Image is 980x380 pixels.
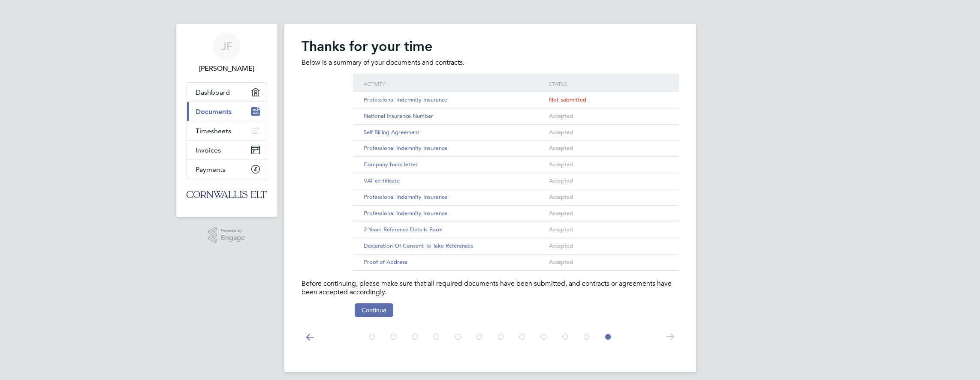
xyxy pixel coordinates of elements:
[364,96,447,103] span: Professional Indemnity Insurance
[364,112,433,120] span: National Insurance Number
[187,83,267,102] a: Dashboard
[196,146,221,154] span: Invoices
[355,303,393,317] button: Continue
[362,74,547,93] div: Activity
[221,227,245,234] span: Powered by
[187,63,267,74] span: John Ford
[549,242,573,249] span: Accepted
[549,226,573,233] span: Accepted
[302,279,679,297] p: Before continuing, please make sure that all required documents have been submitted, and contract...
[364,242,473,249] span: Declaration Of Consent To Take References
[364,193,447,200] span: Professional Indemnity Insurance
[549,209,573,217] span: Accepted
[364,226,443,233] span: 2 Years Reference Details Form
[549,193,573,200] span: Accepted
[187,160,267,179] a: Payments
[302,38,679,55] h2: Thanks for your time
[187,121,267,140] a: Timesheets
[364,209,447,217] span: Professional Indemnity Insurance
[187,33,267,74] a: JF[PERSON_NAME]
[187,191,267,198] img: cornwalliselt-logo-retina.png
[208,227,245,243] a: Powered byEngage
[187,102,267,121] a: Documents
[196,165,226,174] span: Payments
[364,177,400,184] span: VAT certificate
[221,234,245,242] span: Engage
[364,144,447,152] span: Professional Indemnity Insurance
[187,141,267,159] a: Invoices
[302,58,679,67] p: Below is a summary of your documents and contracts.
[221,41,232,52] span: JF
[549,144,573,152] span: Accepted
[196,127,231,135] span: Timesheets
[547,74,670,93] div: Status
[196,108,232,116] span: Documents
[187,188,267,201] a: Go to home page
[364,161,418,168] span: Company bank letter
[364,258,407,266] span: Proof of Address
[549,112,573,120] span: Accepted
[549,96,586,103] span: Not submitted
[549,258,573,266] span: Accepted
[549,129,573,136] span: Accepted
[196,88,230,96] span: Dashboard
[549,177,573,184] span: Accepted
[364,129,419,136] span: Self Billing Agreement
[176,24,277,217] nav: Main navigation
[549,161,573,168] span: Accepted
